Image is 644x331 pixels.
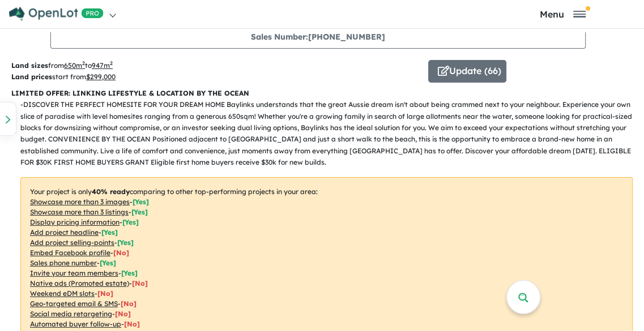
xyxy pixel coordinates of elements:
[82,60,85,66] sup: 2
[30,218,120,226] u: Display pricing information
[30,197,130,206] u: Showcase more than 3 images
[115,309,131,318] span: [No]
[428,60,506,83] button: Update (66)
[133,197,149,206] span: [ Yes ]
[30,279,129,287] u: Native ads (Promoted estate)
[11,88,633,99] p: LIMITED OFFER: LINKING LIFESTYLE & LOCATION BY THE OCEAN
[131,208,148,216] span: [ Yes ]
[86,72,116,81] u: $ 299,000
[50,25,586,49] button: Sales Number:[PHONE_NUMBER]
[92,187,130,196] b: 40 % ready
[484,8,641,19] button: Toggle navigation
[30,299,118,308] u: Geo-targeted email & SMS
[101,228,118,237] span: [ Yes ]
[97,289,113,298] span: [No]
[121,299,137,308] span: [No]
[92,61,113,70] u: 947 m
[124,320,140,328] span: [No]
[132,279,148,287] span: [No]
[121,269,138,277] span: [ Yes ]
[9,7,104,21] img: Openlot PRO Logo White
[30,238,114,247] u: Add project selling-points
[11,61,48,70] b: Land sizes
[30,208,129,216] u: Showcase more than 3 listings
[20,99,642,168] p: - DISCOVER THE PERFECT HOMESITE FOR YOUR DREAM HOME Baylinks understands that the great Aussie dr...
[11,71,420,83] p: start from
[30,269,118,277] u: Invite your team members
[30,259,97,267] u: Sales phone number
[11,60,420,71] p: from
[30,248,110,257] u: Embed Facebook profile
[100,259,116,267] span: [ Yes ]
[30,320,121,328] u: Automated buyer follow-up
[11,72,52,81] b: Land prices
[110,60,113,66] sup: 2
[117,238,134,247] span: [ Yes ]
[122,218,139,226] span: [ Yes ]
[30,228,99,237] u: Add project headline
[30,309,112,318] u: Social media retargeting
[30,289,95,298] u: Weekend eDM slots
[113,248,129,257] span: [ No ]
[64,61,85,70] u: 650 m
[85,61,113,70] span: to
